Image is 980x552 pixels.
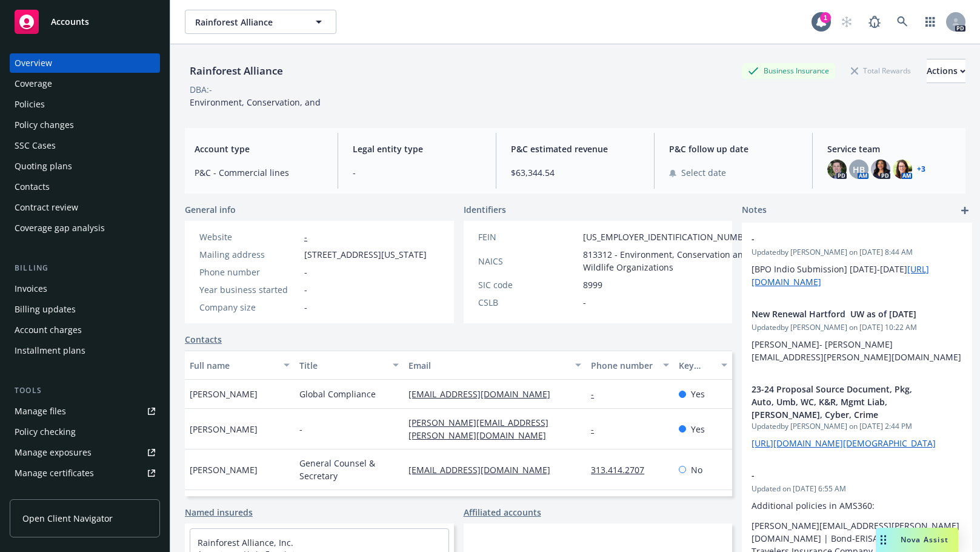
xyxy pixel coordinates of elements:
a: Contacts [10,177,160,197]
button: Full name [185,351,295,380]
div: Title [299,359,386,372]
span: [PERSON_NAME] [190,388,258,400]
a: Rainforest Alliance, Inc. [198,537,293,548]
a: 313.414.2707 [591,464,654,476]
span: Notes [742,203,767,218]
span: P&C follow up date [669,143,798,155]
a: Policies [10,95,160,114]
a: Policy changes [10,115,160,135]
div: Phone number [591,359,655,372]
div: Manage files [15,402,66,421]
div: DBA: - [190,83,212,96]
button: Phone number [586,351,673,380]
button: Email [404,351,586,380]
button: Key contact [674,351,732,380]
button: Rainforest Alliance [185,10,336,34]
a: Manage files [10,402,160,421]
a: Installment plans [10,341,160,360]
div: Policy checking [15,422,76,442]
a: [EMAIL_ADDRESS][DOMAIN_NAME] [408,388,560,400]
a: [EMAIL_ADDRESS][DOMAIN_NAME] [408,464,560,476]
div: Manage exposures [15,443,92,462]
div: Policies [15,95,45,114]
div: Mailing address [199,248,299,261]
div: New Renewal Hartford UW as of [DATE]Updatedby [PERSON_NAME] on [DATE] 10:22 AM[PERSON_NAME]- [PER... [742,298,972,373]
div: Phone number [199,266,299,278]
a: Overview [10,53,160,73]
div: 23-24 Proposal Source Document, Pkg, Auto, Umb, WC, K&R, Mgmt Liab, [PERSON_NAME], Cyber, CrimeUp... [742,373,972,459]
div: Drag to move [876,528,891,552]
button: Title [295,351,404,380]
span: 813312 - Environment, Conservation and Wildlife Organizations [583,248,756,274]
span: - [304,301,307,314]
div: Year business started [199,283,299,296]
a: Manage claims [10,484,160,503]
span: Accounts [51,17,89,27]
a: Start snowing [835,10,859,34]
div: Key contact [679,359,714,372]
span: Global Compliance [299,388,376,400]
a: - [591,388,604,400]
span: Identifiers [464,203,506,216]
div: Manage claims [15,484,76,503]
span: P&C estimated revenue [511,143,639,155]
div: Billing [10,262,160,274]
a: Accounts [10,5,160,39]
span: - [304,283,307,296]
button: Actions [927,59,965,83]
span: 8999 [583,278,602,291]
a: Billing updates [10,300,160,319]
div: Coverage gap analysis [15,218,105,238]
span: Updated on [DATE] 6:55 AM [752,483,962,494]
span: - [304,266,307,278]
a: Policy checking [10,422,160,442]
span: No [691,463,702,476]
span: [US_EMPLOYER_IDENTIFICATION_NUMBER] [583,231,756,243]
a: Contacts [185,333,222,346]
span: $63,344.54 [511,166,639,179]
a: add [958,203,972,218]
div: Installment plans [15,341,85,360]
div: 1 [820,12,831,23]
span: P&C - Commercial lines [195,166,323,179]
a: SSC Cases [10,136,160,155]
span: Service team [827,143,956,155]
div: Business Insurance [742,63,835,78]
a: Search [890,10,915,34]
div: -Updatedby [PERSON_NAME] on [DATE] 8:44 AM[BPO Indio Submission] [DATE]-[DATE][URL][DOMAIN_NAME] [742,223,972,298]
span: Select date [681,166,726,179]
span: - [583,296,586,309]
span: Open Client Navigator [22,512,113,525]
a: Report a Bug [862,10,887,34]
a: Named insureds [185,506,253,519]
img: photo [871,160,890,179]
div: Tools [10,385,160,397]
a: Contract review [10,198,160,217]
span: Manage exposures [10,443,160,462]
span: Yes [691,423,705,436]
span: [PERSON_NAME]- [PERSON_NAME][EMAIL_ADDRESS][PERSON_NAME][DOMAIN_NAME] [752,338,961,363]
div: Invoices [15,279,47,298]
a: +3 [917,166,925,173]
span: New Renewal Hartford UW as of [DATE] [752,308,931,320]
div: Billing updates [15,300,76,319]
a: Invoices [10,279,160,298]
div: Total Rewards [845,63,917,78]
span: Legal entity type [353,143,481,155]
span: - [752,469,931,482]
div: FEIN [478,231,578,243]
div: Policy changes [15,115,74,135]
a: Affiliated accounts [464,506,541,519]
p: Additional policies in AMS360: [752,499,962,512]
div: Website [199,231,299,243]
a: Coverage [10,74,160,93]
span: [PERSON_NAME] [190,423,258,436]
a: Quoting plans [10,157,160,176]
span: Updated by [PERSON_NAME] on [DATE] 10:22 AM [752,322,962,333]
div: Manage certificates [15,463,94,483]
span: Rainforest Alliance [195,16,300,29]
a: Coverage gap analysis [10,218,160,238]
div: Full name [190,359,276,372]
span: Account type [195,143,323,155]
div: Overview [15,53,52,73]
